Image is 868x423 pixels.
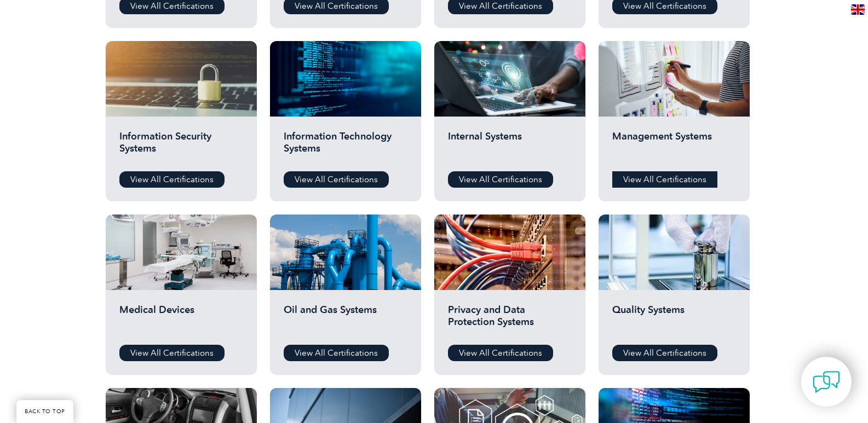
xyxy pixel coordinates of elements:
a: View All Certifications [119,171,225,188]
a: View All Certifications [612,345,717,361]
h2: Privacy and Data Protection Systems [448,304,572,337]
a: View All Certifications [284,171,389,188]
a: View All Certifications [448,345,553,361]
img: contact-chat.png [813,368,840,396]
h2: Management Systems [612,130,736,163]
h2: Information Security Systems [119,130,243,163]
a: View All Certifications [119,345,225,361]
h2: Quality Systems [612,304,736,337]
h2: Medical Devices [119,304,243,337]
a: View All Certifications [284,345,389,361]
h2: Information Technology Systems [284,130,407,163]
a: View All Certifications [612,171,717,188]
a: View All Certifications [448,171,553,188]
h2: Oil and Gas Systems [284,304,407,337]
h2: Internal Systems [448,130,572,163]
img: en [851,4,865,15]
a: BACK TO TOP [16,400,73,423]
